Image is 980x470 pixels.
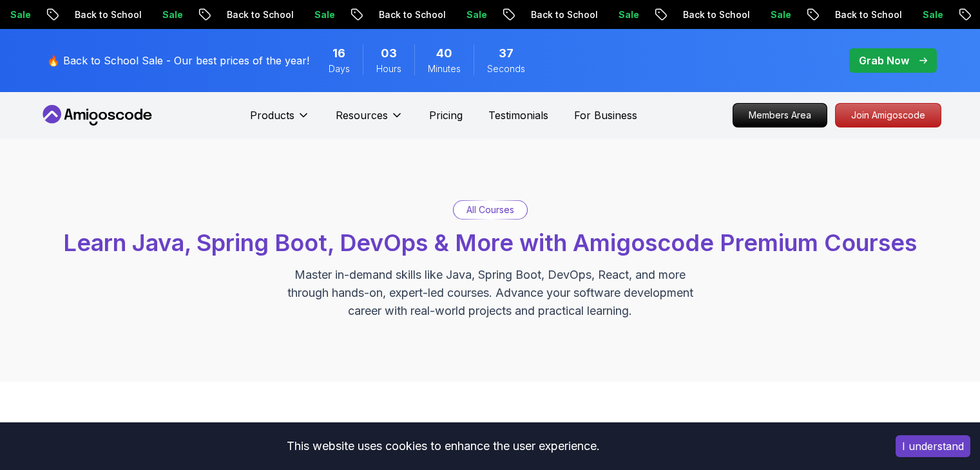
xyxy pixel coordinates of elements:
[429,108,463,123] a: Pricing
[859,53,909,68] p: Grab Now
[655,8,743,21] p: Back to School
[733,104,827,127] p: Members Area
[807,8,895,21] p: Back to School
[428,62,461,75] span: Minutes
[439,8,480,21] p: Sale
[250,108,294,123] p: Products
[329,62,350,75] span: Days
[376,62,401,75] span: Hours
[336,108,403,133] button: Resources
[499,44,514,62] span: 37 Seconds
[835,103,941,127] a: Join Amigoscode
[47,8,135,21] p: Back to School
[135,8,176,21] p: Sale
[503,8,591,21] p: Back to School
[488,108,548,123] a: Testimonials
[487,62,525,75] span: Seconds
[381,44,397,62] span: 3 Hours
[896,435,970,457] button: Accept cookies
[63,229,917,257] span: Learn Java, Spring Boot, DevOps & More with Amigoscode Premium Courses
[436,44,452,62] span: 40 Minutes
[199,8,287,21] p: Back to School
[336,108,388,123] p: Resources
[351,8,439,21] p: Back to School
[895,8,936,21] p: Sale
[10,432,876,460] div: This website uses cookies to enhance the user experience.
[743,8,784,21] p: Sale
[591,8,632,21] p: Sale
[836,104,941,127] p: Join Amigoscode
[466,203,514,216] p: All Courses
[274,266,707,320] p: Master in-demand skills like Java, Spring Boot, DevOps, React, and more through hands-on, expert-...
[47,53,309,68] p: 🔥 Back to School Sale - Our best prices of the year!
[250,108,310,133] button: Products
[574,108,637,123] a: For Business
[332,44,345,62] span: 16 Days
[733,103,827,127] a: Members Area
[287,8,328,21] p: Sale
